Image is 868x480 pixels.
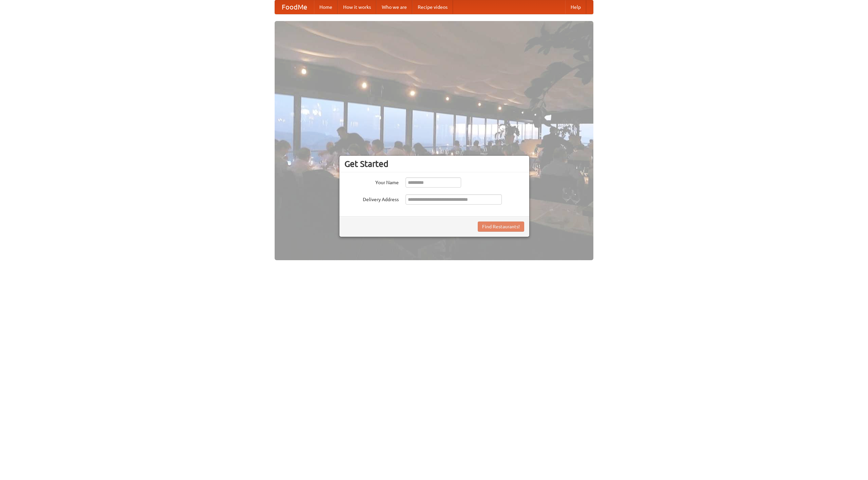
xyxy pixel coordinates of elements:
a: FoodMe [275,0,314,14]
label: Delivery Address [344,194,399,203]
a: Help [565,0,586,14]
a: Home [314,0,338,14]
a: Who we are [376,0,412,14]
h3: Get Started [344,159,524,169]
label: Your Name [344,177,399,186]
button: Find Restaurants! [478,222,524,232]
a: How it works [338,0,376,14]
a: Recipe videos [412,0,453,14]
